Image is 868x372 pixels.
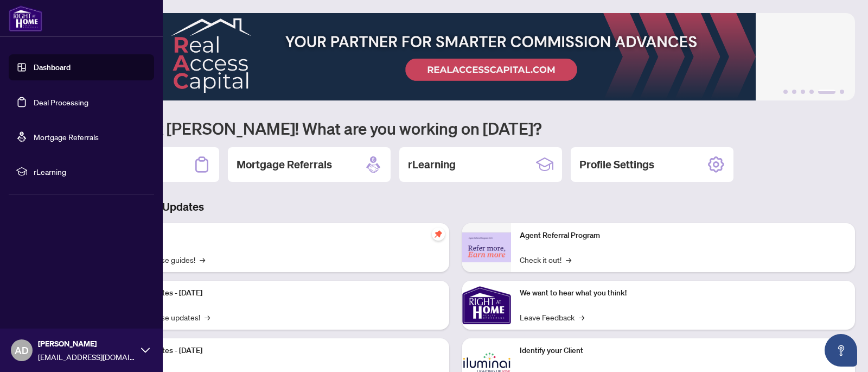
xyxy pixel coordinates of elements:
[34,97,88,107] a: Deal Processing
[520,287,846,299] p: We want to hear what you think!
[200,254,205,266] span: →
[56,118,855,138] h1: Welcome back [PERSON_NAME]! What are you working on [DATE]?
[825,334,857,367] button: Open asap
[462,281,511,330] img: We want to hear what you think!
[38,338,136,350] span: [PERSON_NAME]
[462,232,511,262] img: Agent Referral Program
[801,90,805,94] button: 3
[56,199,855,215] h3: Brokerage & Industry Updates
[818,90,835,94] button: 5
[520,345,846,357] p: Identify your Client
[408,157,456,172] h2: rLearning
[579,157,654,172] h2: Profile Settings
[9,5,42,31] img: logo
[38,351,136,363] span: [EMAIL_ADDRESS][DOMAIN_NAME]
[56,13,855,100] img: Slide 4
[809,90,814,94] button: 4
[114,230,441,242] p: Self-Help
[34,132,99,142] a: Mortgage Referrals
[566,254,571,266] span: →
[579,311,584,323] span: →
[34,166,146,178] span: rLearning
[520,311,584,323] a: Leave Feedback→
[432,228,445,241] span: pushpin
[34,62,71,72] a: Dashboard
[114,287,441,299] p: Platform Updates - [DATE]
[114,345,441,357] p: Platform Updates - [DATE]
[520,254,571,266] a: Check it out!→
[205,311,210,323] span: →
[520,230,846,242] p: Agent Referral Program
[840,90,844,94] button: 6
[783,90,788,94] button: 1
[792,90,796,94] button: 2
[237,157,332,172] h2: Mortgage Referrals
[15,343,29,358] span: AD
